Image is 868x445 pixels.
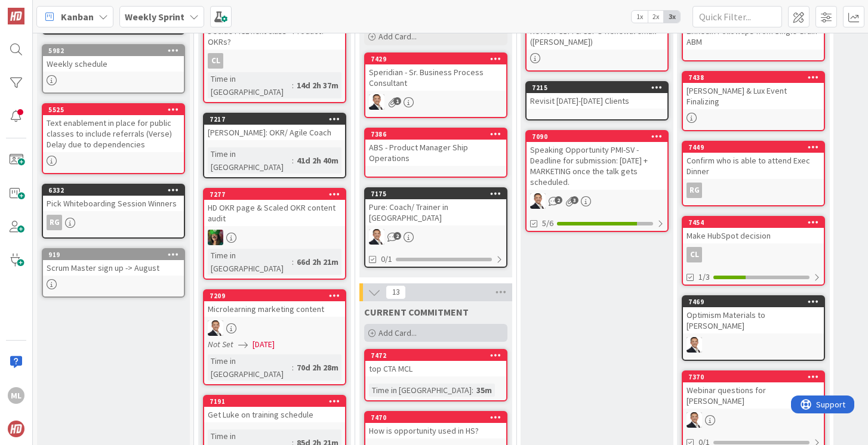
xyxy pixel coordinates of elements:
[210,115,345,123] div: 7217
[530,193,546,209] img: SL
[687,183,702,198] div: RG
[527,82,667,109] div: 7215Revisit [DATE]-[DATE] Clients
[43,45,184,72] div: 5982Weekly schedule
[365,129,506,140] div: 7386
[292,154,294,167] span: :
[381,253,392,265] span: 0/1
[369,384,472,397] div: Time in [GEOGRAPHIC_DATA]
[532,132,667,141] div: 7090
[683,72,824,109] div: 7438[PERSON_NAME] & Lux Event Finalizing
[683,412,824,428] div: SL
[204,320,345,336] div: SL
[555,196,562,204] span: 2
[43,260,184,276] div: Scrum Master sign up -> August
[8,8,24,24] img: Visit kanbanzone.com
[683,217,824,243] div: 7454Make HubSpot decision
[210,190,345,199] div: 7277
[43,45,184,56] div: 5982
[365,54,506,91] div: 7429Speridian - Sr. Business Process Consultant
[527,23,667,50] div: Review CSM & CSPO Renewal email ([PERSON_NAME])
[542,217,553,230] span: 5/6
[371,130,506,138] div: 7386
[203,188,346,280] a: 7277HD OKR page & Scaled OKR content auditSLTime in [GEOGRAPHIC_DATA]:66d 2h 21m
[48,251,184,259] div: 919
[42,248,185,298] a: 919Scrum Master sign up -> August
[369,94,384,110] img: SL
[43,104,184,115] div: 5525
[43,56,184,72] div: Weekly schedule
[683,183,824,198] div: RG
[525,11,669,72] a: Review CSM & CSPO Renewal email ([PERSON_NAME])
[294,79,341,92] div: 14d 2h 37m
[365,229,506,245] div: SL
[204,200,345,226] div: HD OKR page & Scaled OKR content audit
[682,295,825,361] a: 7469Optimism Materials to [PERSON_NAME]SL
[688,143,824,152] div: 7449
[687,337,702,353] img: SL
[48,106,184,114] div: 5525
[688,218,824,227] div: 7454
[525,130,669,232] a: 7090Speaking Opportunity PMI-SV - Deadline for submission: [DATE] + MARKETING once the talk gets ...
[204,23,345,50] div: Decide MCL next class - Product? OKRs?
[683,153,824,179] div: Confirm who is able to attend Exec Dinner
[473,384,495,397] div: 35m
[47,215,62,230] div: RG
[208,72,292,98] div: Time in [GEOGRAPHIC_DATA]
[210,292,345,300] div: 7209
[125,11,184,23] b: Weekly Sprint
[683,72,824,83] div: 7438
[292,255,294,268] span: :
[527,142,667,190] div: Speaking Opportunity PMI-SV - Deadline for submission: [DATE] + MARKETING once the talk gets sche...
[203,289,346,385] a: 7209Microlearning marketing contentSLNot Set[DATE]Time in [GEOGRAPHIC_DATA]:70d 2h 28m
[527,193,667,209] div: SL
[371,413,506,422] div: 7470
[294,255,341,268] div: 66d 2h 21m
[364,128,507,178] a: 7386ABS - Product Manager Ship Operations
[683,228,824,243] div: Make HubSpot decision
[371,351,506,360] div: 7472
[632,11,648,23] span: 1x
[571,196,578,204] span: 3
[208,230,223,245] img: SL
[688,298,824,306] div: 7469
[687,247,702,262] div: CL
[208,339,233,350] i: Not Set
[25,2,54,16] span: Support
[371,55,506,63] div: 7429
[204,291,345,317] div: 7209Microlearning marketing content
[692,6,782,27] input: Quick Filter...
[371,190,506,198] div: 7175
[43,196,184,211] div: Pick Whiteboarding Session Winners
[48,47,184,55] div: 5982
[204,396,345,422] div: 7191Get Luke on training schedule
[525,81,669,120] a: 7215Revisit [DATE]-[DATE] Clients
[683,83,824,109] div: [PERSON_NAME] & Lux Event Finalizing
[682,71,825,131] a: 7438[PERSON_NAME] & Lux Event Finalizing
[42,103,185,174] a: 5525Text enablement in place for public classes to include referrals (Verse) Delay due to depende...
[378,327,417,338] span: Add Card...
[253,338,275,351] span: [DATE]
[648,11,664,23] span: 2x
[208,53,223,69] div: CL
[43,104,184,152] div: 5525Text enablement in place for public classes to include referrals (Verse) Delay due to depende...
[683,307,824,333] div: Optimism Materials to [PERSON_NAME]
[369,229,384,245] img: SL
[43,249,184,260] div: 919
[208,249,292,275] div: Time in [GEOGRAPHIC_DATA]
[683,142,824,179] div: 7449Confirm who is able to attend Exec Dinner
[393,232,401,240] span: 2
[365,140,506,166] div: ABS - Product Manager Ship Operations
[204,125,345,140] div: [PERSON_NAME]: OKR/ Agile Coach
[48,186,184,194] div: 6332
[208,320,223,336] img: SL
[365,412,506,423] div: 7470
[393,97,401,105] span: 1
[365,94,506,110] div: SL
[204,230,345,245] div: SL
[527,131,667,142] div: 7090
[204,189,345,200] div: 7277
[43,185,184,196] div: 6332
[682,11,825,61] a: Linkedin Followups from Single Grain ABM
[365,412,506,438] div: 7470How is opportunity used in HS?
[365,199,506,225] div: Pure: Coach/ Trainer in [GEOGRAPHIC_DATA]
